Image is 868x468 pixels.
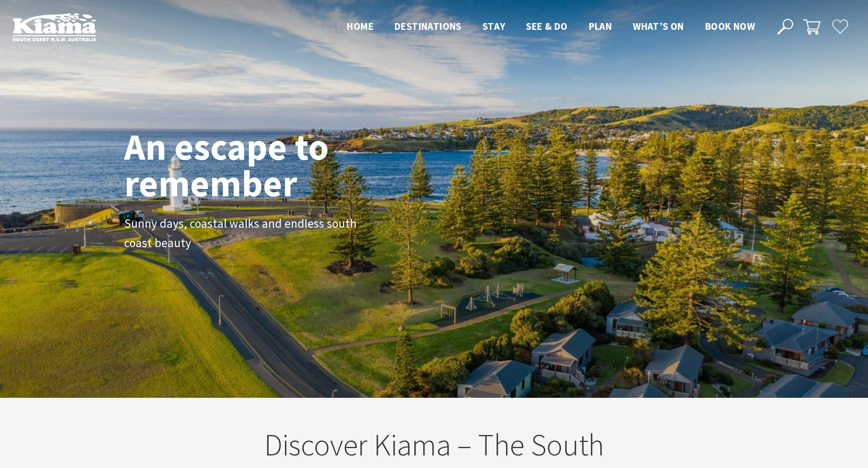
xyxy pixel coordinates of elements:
[589,20,612,32] span: Plan
[336,18,765,36] nav: Main Menu
[526,20,567,32] span: See & Do
[124,214,360,253] p: Sunny days, coastal walks and endless south coast beauty
[394,20,462,32] span: Destinations
[633,20,684,32] span: What’s On
[13,13,96,41] img: Kiama Logo
[705,20,755,32] span: Book now
[347,20,373,32] span: Home
[124,128,412,202] h1: An escape to remember
[482,20,506,32] span: Stay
